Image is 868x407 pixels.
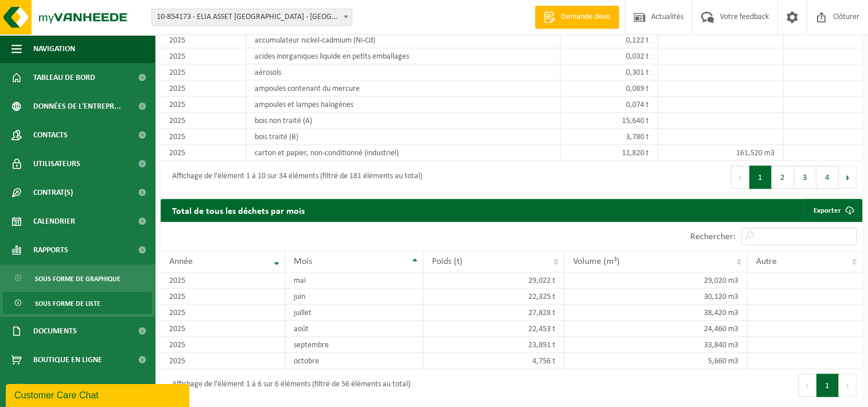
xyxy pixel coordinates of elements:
td: 2025 [161,145,246,161]
td: 22,325 t [423,289,565,305]
td: 2025 [161,64,246,80]
iframe: chat widget [6,382,192,407]
span: Rapports [33,236,68,264]
td: mai [285,272,423,289]
td: 2025 [161,97,246,113]
td: 2025 [161,272,285,289]
button: 3 [794,166,816,189]
td: 33,840 m3 [565,337,748,353]
td: 0,301 t [560,64,657,80]
td: octobre [285,353,423,369]
td: carton et papier, non-conditionné (industriel) [246,145,560,161]
label: Rechercher: [690,232,735,241]
td: juin [285,289,423,305]
button: 1 [816,374,839,397]
span: Autre [756,257,777,266]
span: Conditions d'accepta... [33,374,120,403]
span: Navigation [33,34,75,63]
td: 161,520 m3 [658,145,784,161]
td: septembre [285,337,423,353]
td: aérosols [246,64,560,80]
button: 4 [816,166,839,189]
td: 15,640 t [560,113,657,129]
td: accumulateur nickel-cadmium (Ni-Cd) [246,32,560,48]
span: Sous forme de graphique [35,268,120,290]
td: acides inorganiques liquide en petits emballages [246,48,560,64]
a: Sous forme de graphique [3,267,152,289]
td: 30,120 m3 [565,289,748,305]
td: 2025 [161,353,285,369]
td: 0,122 t [560,32,657,48]
span: Documents [33,317,77,345]
div: Affichage de l'élément 1 à 6 sur 6 éléments (filtré de 56 éléments au total) [166,375,410,396]
span: Mois [294,257,312,266]
span: Demande devis [558,11,613,23]
span: Volume (m³) [573,257,620,266]
td: ampoules et lampes halogènes [246,97,560,113]
td: 2025 [161,113,246,129]
td: 11,820 t [560,145,657,161]
span: Contacts [33,121,68,149]
h2: Total de tous les déchets par mois [161,199,316,221]
span: Poids (t) [432,257,462,266]
a: Sous forme de liste [3,292,152,314]
td: bois traité (B) [246,129,560,145]
span: 10-854173 - ELIA ASSET NV - BRUSSEL [151,9,352,26]
button: 1 [749,166,772,189]
td: ampoules contenant du mercure [246,80,560,97]
td: 2025 [161,289,285,305]
td: 38,420 m3 [565,305,748,321]
a: Demande devis [535,6,619,29]
span: Année [169,257,193,266]
td: 2025 [161,48,246,64]
td: bois non traité (A) [246,113,560,129]
span: Contrat(s) [33,178,73,207]
span: Boutique en ligne [33,345,102,374]
td: août [285,321,423,337]
span: Utilisateurs [33,149,80,178]
button: Previous [798,374,816,397]
td: 22,453 t [423,321,565,337]
td: 2025 [161,32,246,48]
td: 29,022 t [423,272,565,289]
td: 2025 [161,337,285,353]
td: 27,828 t [423,305,565,321]
td: juillet [285,305,423,321]
span: Tableau de bord [33,63,95,92]
button: Next [839,374,857,397]
span: Sous forme de liste [35,293,100,314]
td: 0,089 t [560,80,657,97]
td: 3,780 t [560,129,657,145]
td: 24,460 m3 [565,321,748,337]
span: Calendrier [33,207,75,236]
td: 2025 [161,305,285,321]
td: 2025 [161,80,246,97]
td: 5,660 m3 [565,353,748,369]
td: 0,032 t [560,48,657,64]
td: 2025 [161,321,285,337]
button: Previous [731,166,749,189]
td: 23,891 t [423,337,565,353]
div: Affichage de l'élément 1 à 10 sur 34 éléments (filtré de 181 éléments au total) [166,167,422,187]
td: 4,756 t [423,353,565,369]
span: Données de l'entrepr... [33,92,121,121]
button: Next [839,166,857,189]
span: 10-854173 - ELIA ASSET NV - BRUSSEL [152,9,352,25]
td: 0,074 t [560,97,657,113]
td: 29,020 m3 [565,272,748,289]
td: 2025 [161,129,246,145]
button: 2 [772,166,794,189]
a: Exporter [804,199,861,222]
